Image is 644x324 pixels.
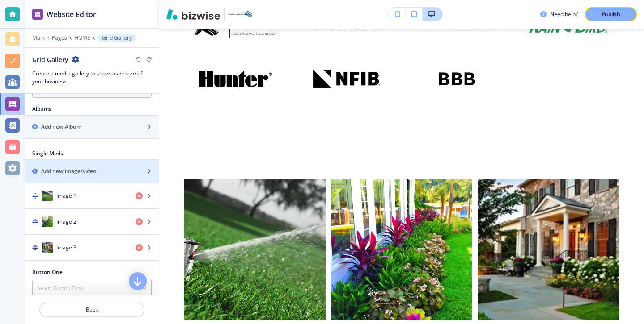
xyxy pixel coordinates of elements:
[25,183,159,209] button: DragImage 1
[32,245,38,251] img: Drag
[47,9,96,20] h2: Website Editor
[25,235,159,261] button: DragImage 3
[41,123,81,131] h2: Add new Album
[228,11,252,17] img: Your Logo
[550,10,578,18] h3: Need help?
[40,306,144,314] p: Back
[602,10,620,18] p: Publish
[191,56,280,101] img: Logo
[37,284,84,292] h4: Select Button Type
[32,150,65,158] h2: Single Media
[41,167,96,175] h2: Add new image/video
[301,56,391,101] img: Logo
[74,35,90,41] button: HOME
[32,219,38,225] img: Drag
[25,116,159,138] button: Add new Album
[32,193,38,199] img: Drag
[52,35,67,41] button: Pages
[39,303,144,317] button: Back
[32,70,152,86] h3: Create a media gallery to showcase more of your business
[585,7,637,21] button: Publish
[32,105,51,113] h2: Albums
[32,55,68,64] h2: Grid Gallery
[56,218,76,226] h4: Image 2
[412,56,502,101] img: Logo
[166,9,220,20] img: Bizwise Logo
[102,35,132,41] p: Grid Gallery
[25,160,159,183] button: Add new image/video
[32,35,45,41] button: Main
[56,192,76,200] h4: Image 1
[32,9,43,20] img: editor icon
[97,34,136,42] button: Grid Gallery
[25,209,159,235] button: DragImage 2
[56,244,76,252] h4: Image 3
[32,268,63,276] h2: Button One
